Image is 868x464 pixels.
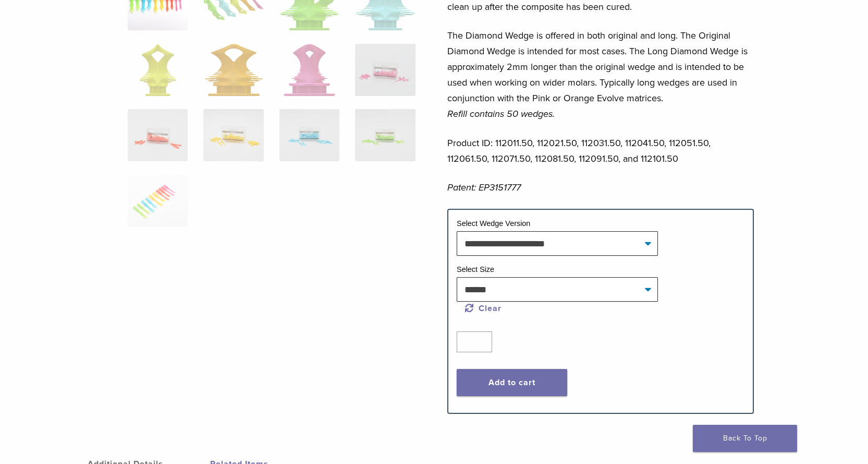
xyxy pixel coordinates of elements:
p: Product ID: 112011.50, 112021.50, 112031.50, 112041.50, 112051.50, 112061.50, 112071.50, 112081.5... [447,135,754,166]
img: Diamond Wedge and Long Diamond Wedge - Image 7 [284,44,335,96]
a: Back To Top [693,425,797,452]
img: Diamond Wedge and Long Diamond Wedge - Image 6 [205,44,263,96]
label: Select Size [457,265,494,273]
img: Diamond Wedge and Long Diamond Wedge - Image 5 [139,44,177,96]
p: The Diamond Wedge is offered in both original and long. The Original Diamond Wedge is intended fo... [447,28,754,122]
em: Refill contains 50 wedges. [447,108,555,120]
label: Select Wedge Version [457,219,530,228]
a: Clear [465,303,502,314]
button: Add to cart [457,369,567,396]
img: Diamond Wedge and Long Diamond Wedge - Image 8 [355,44,415,96]
img: Diamond Wedge and Long Diamond Wedge - Image 11 [279,109,339,161]
img: Diamond Wedge and Long Diamond Wedge - Image 10 [203,109,263,161]
em: Patent: EP3151777 [447,182,521,193]
img: Diamond Wedge and Long Diamond Wedge - Image 12 [355,109,415,161]
img: Diamond Wedge and Long Diamond Wedge - Image 9 [128,109,188,161]
img: Diamond Wedge and Long Diamond Wedge - Image 13 [128,175,188,227]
